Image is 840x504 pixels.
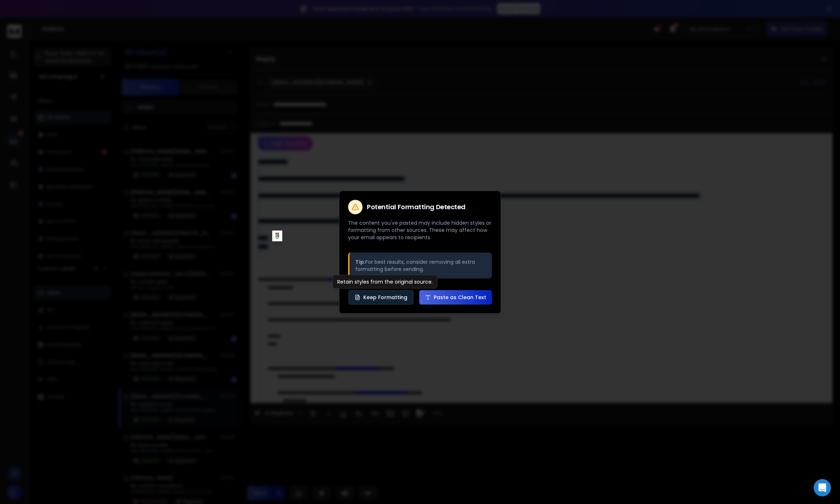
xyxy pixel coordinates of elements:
div: Open Intercom Messenger [814,479,831,496]
h2: Potential Formatting Detected [367,204,466,210]
button: Keep Formatting [348,290,413,305]
p: For best results, consider removing all extra formatting before sending. [355,258,486,273]
div: Retain styles from the original source. [333,275,437,289]
strong: Tip: [355,258,365,266]
button: Paste as Clean Text [419,290,492,305]
p: The content you've pasted may include hidden styles or formatting from other sources. These may a... [348,219,492,241]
